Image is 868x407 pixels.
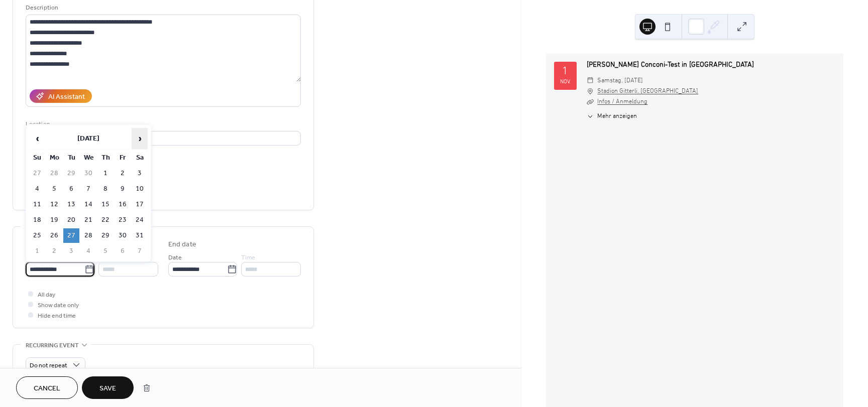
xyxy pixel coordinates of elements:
span: Samstag, [DATE] [597,75,643,86]
td: 3 [132,166,148,181]
td: 28 [46,166,62,181]
a: Infos / Anmeldung [597,98,647,105]
td: 10 [132,182,148,196]
td: 1 [29,244,45,258]
td: 5 [46,182,62,196]
div: 1 [562,66,568,78]
div: ​ [587,112,594,121]
th: Sa [132,151,148,165]
span: Cancel [34,383,60,394]
td: 29 [63,166,79,181]
th: Su [29,151,45,165]
th: [DATE] [46,128,131,150]
td: 14 [80,197,96,212]
td: 6 [115,244,131,258]
td: 16 [115,197,131,212]
div: Description [26,3,299,13]
div: ​ [587,86,594,96]
td: 30 [80,166,96,181]
span: All day [38,290,55,300]
span: Time [98,252,113,263]
td: 27 [63,228,79,243]
td: 23 [115,213,131,227]
button: Cancel [16,376,78,399]
span: › [132,128,147,149]
td: 26 [46,228,62,243]
button: Save [82,376,134,399]
td: 31 [132,228,148,243]
td: 12 [46,197,62,212]
span: Hide end time [38,311,76,321]
td: 13 [63,197,79,212]
div: ​ [587,96,594,107]
th: Fr [115,151,131,165]
td: 24 [132,213,148,227]
th: We [80,151,96,165]
td: 20 [63,213,79,227]
td: 18 [29,213,45,227]
td: 29 [97,228,114,243]
td: 8 [97,182,114,196]
span: Mehr anzeigen [597,112,637,121]
td: 3 [63,244,79,258]
div: End date [168,239,196,250]
th: Tu [63,151,79,165]
td: 21 [80,213,96,227]
td: 19 [46,213,62,227]
span: Recurring event [26,340,79,351]
span: Show date only [38,300,79,311]
td: 25 [29,228,45,243]
td: 1 [97,166,114,181]
td: 7 [80,182,96,196]
td: 9 [115,182,131,196]
span: Do not repeat [30,360,67,371]
span: Date [168,252,182,263]
td: 2 [46,244,62,258]
td: 17 [132,197,148,212]
div: AI Assistant [48,92,85,102]
td: 30 [115,228,131,243]
td: 2 [115,166,131,181]
td: 7 [132,244,148,258]
div: Nov. [560,79,570,85]
a: [PERSON_NAME] Conconi-Test in [GEOGRAPHIC_DATA] [587,61,754,69]
td: 4 [29,182,45,196]
th: Mo [46,151,62,165]
span: Save [99,383,116,394]
span: ‹ [30,128,45,149]
td: 27 [29,166,45,181]
div: Location [26,119,299,129]
span: Time [241,252,255,263]
td: 11 [29,197,45,212]
button: AI Assistant [30,89,92,103]
th: Th [97,151,114,165]
td: 4 [80,244,96,258]
button: ​Mehr anzeigen [587,112,637,121]
td: 28 [80,228,96,243]
td: 5 [97,244,114,258]
div: ​ [587,75,594,86]
a: Stadion Gitterli, [GEOGRAPHIC_DATA] [597,86,698,96]
td: 22 [97,213,114,227]
td: 6 [63,182,79,196]
td: 15 [97,197,114,212]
